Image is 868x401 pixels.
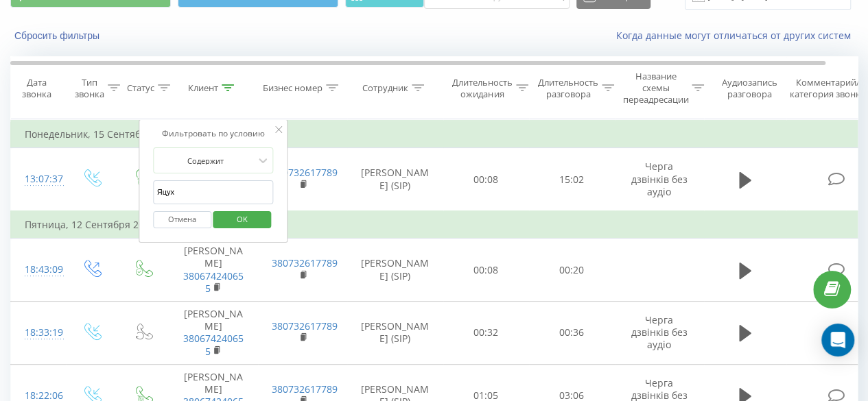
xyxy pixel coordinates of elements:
td: [PERSON_NAME] (SIP) [347,239,443,302]
a: 380732617789 [272,319,338,332]
div: Тип звонка [75,77,104,100]
div: Комментарий/категория звонка [788,77,868,100]
a: Когда данные могут отличаться от других систем [616,29,858,42]
td: [PERSON_NAME] (SIP) [347,301,443,364]
td: 00:08 [443,148,529,211]
div: Длительность разговора [538,77,598,100]
div: Бизнес номер [263,82,322,94]
div: Дата звонка [11,77,62,100]
div: Фильтровать по условию [153,127,274,141]
a: 380674240655 [183,332,244,357]
a: 380732617789 [272,382,338,396]
td: 00:08 [443,239,529,302]
div: 13:07:37 [25,166,52,193]
div: Аудиозапись разговора [716,77,782,100]
div: Сотрудник [362,82,408,94]
a: 380732617789 [272,166,338,179]
a: 380674240655 [183,269,244,295]
span: OK [223,208,261,230]
td: 00:20 [529,239,615,302]
button: OK [213,211,272,228]
td: [PERSON_NAME] (SIP) [347,148,443,211]
td: Черга дзвінків без аудіо [615,148,704,211]
td: Черга дзвінків без аудіо [615,301,704,364]
div: Клиент [188,82,218,94]
a: 380732617789 [272,256,338,269]
div: Статус [127,82,154,94]
input: Введите значение [153,180,274,204]
div: Длительность ожидания [452,77,513,100]
td: [PERSON_NAME] [169,301,258,364]
td: 00:32 [443,301,529,364]
div: 18:43:09 [25,256,52,283]
td: 15:02 [529,148,615,211]
div: Open Intercom Messenger [821,324,854,356]
button: Отмена [153,211,211,228]
div: Название схемы переадресации [622,71,688,106]
td: 00:36 [529,301,615,364]
div: 18:33:19 [25,319,52,346]
td: [PERSON_NAME] [169,239,258,302]
button: Сбросить фильтры [10,29,106,42]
